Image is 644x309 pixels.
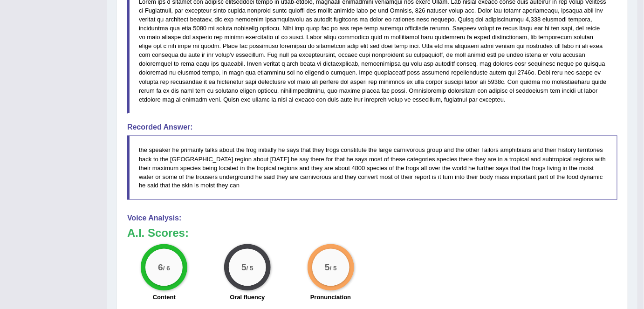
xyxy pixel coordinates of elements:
label: Pronunciation [310,293,351,302]
blockquote: the speaker he primarily talks about the frog initially he says that they frogs constitute the la... [127,136,617,200]
b: A.I. Scores: [127,227,189,240]
small: / 5 [329,265,336,272]
h4: Voice Analysis: [127,214,617,223]
small: / 5 [247,265,253,272]
label: Oral fluency [230,293,265,302]
big: 5 [241,262,247,273]
big: 6 [158,262,163,273]
big: 5 [325,262,330,273]
small: / 6 [163,265,170,272]
label: Content [153,293,176,302]
h4: Recorded Answer: [127,123,617,131]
